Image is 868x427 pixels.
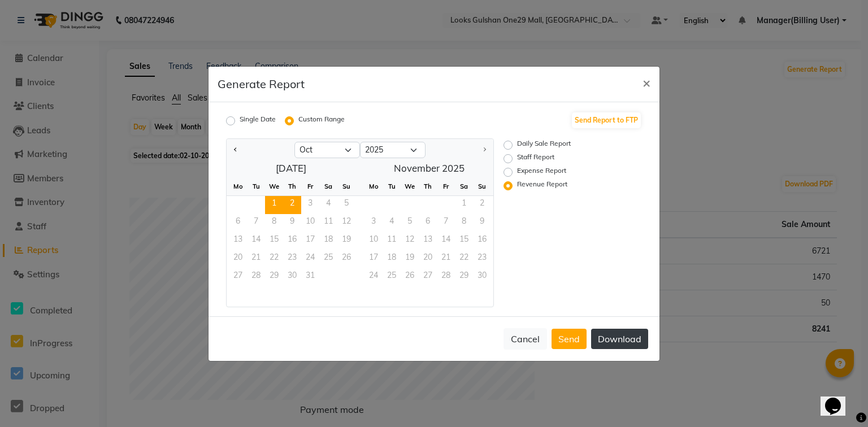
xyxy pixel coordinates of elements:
h5: Generate Report [218,76,305,93]
div: We [265,177,283,195]
div: Su [473,177,491,195]
label: Custom Range [298,114,345,128]
label: Daily Sale Report [517,138,571,152]
div: Sa [319,177,337,195]
label: Single Date [240,114,276,128]
label: Expense Report [517,165,566,179]
iframe: chat widget [821,382,857,416]
div: We [401,177,419,195]
label: Revenue Report [517,179,567,193]
label: Staff Report [517,152,554,165]
span: 1 [265,196,283,214]
button: Cancel [504,328,547,350]
button: Download [591,329,648,349]
span: 2 [283,196,301,214]
div: Fr [437,177,455,195]
button: Close [633,67,659,98]
div: Mo [364,177,383,195]
div: Th [419,177,437,195]
button: Previous month [231,141,240,159]
select: Select year [360,142,426,159]
div: Thursday, October 2, 2025 [283,196,301,214]
div: Fr [301,177,319,195]
div: Mo [229,177,247,195]
div: Tu [247,177,265,195]
div: Th [283,177,301,195]
div: Tu [383,177,401,195]
div: Sa [455,177,473,195]
div: Wednesday, October 1, 2025 [265,196,283,214]
select: Select month [294,142,360,159]
span: × [643,74,650,91]
button: Send [552,329,587,349]
button: Send Report to FTP [572,112,641,128]
div: Su [337,177,355,195]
